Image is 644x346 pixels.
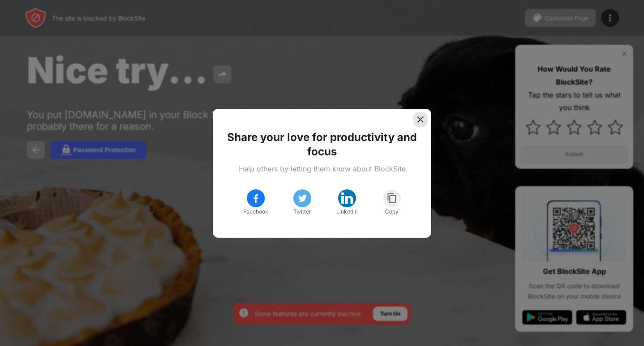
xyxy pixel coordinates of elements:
[224,130,420,159] div: Share your love for productivity and focus
[250,193,261,204] img: facebook.svg
[239,164,406,173] div: Help others by letting them know about BlockSite
[336,207,358,216] div: Linkedin
[340,191,354,205] img: linkedin.svg
[297,193,308,204] img: twitter.svg
[385,207,398,216] div: Copy
[386,193,398,204] img: copy.svg
[243,207,268,216] div: Facebook
[293,207,311,216] div: Twitter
